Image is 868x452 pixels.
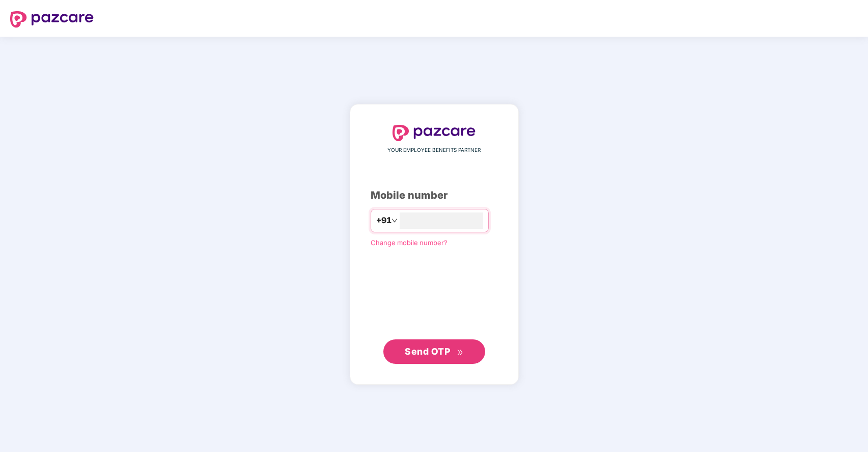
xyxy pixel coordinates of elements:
a: Change mobile number? [371,238,447,247]
img: logo [393,125,476,141]
img: logo [10,11,94,28]
button: Send OTPdouble-right [383,339,485,364]
div: Mobile number [371,188,498,203]
span: Send OTP [405,346,450,357]
span: down [391,218,398,224]
span: YOUR EMPLOYEE BENEFITS PARTNER [387,146,481,154]
span: double-right [457,349,463,356]
span: +91 [376,214,391,227]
